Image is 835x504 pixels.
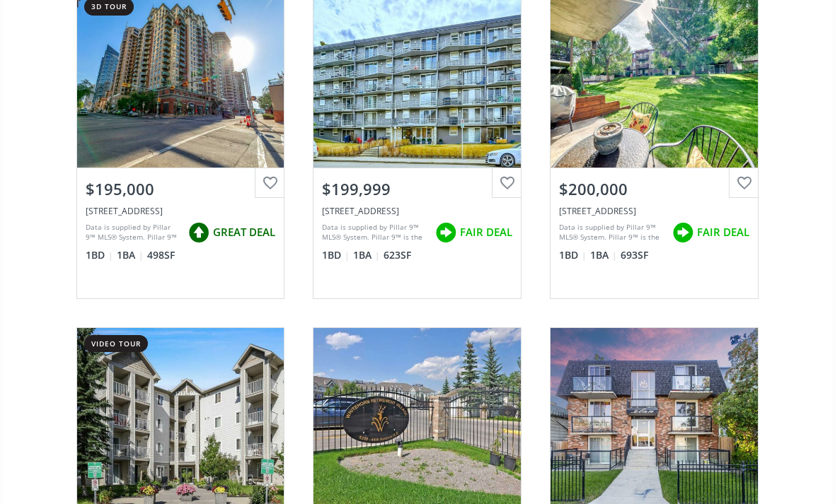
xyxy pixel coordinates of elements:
[86,205,276,217] div: 1111 6 Avenue SW #1715, Calgary, AB T2P 5M5
[697,225,749,240] span: FAIR DEAL
[86,178,276,200] div: $195,000
[117,248,144,262] span: 1 BA
[590,248,617,262] span: 1 BA
[432,218,460,247] img: rating icon
[460,225,512,240] span: FAIR DEAL
[621,248,648,262] span: 693 SF
[559,178,749,200] div: $200,000
[559,205,749,217] div: 8948 Elbow Drive SW #191, Calgary, AB T2V 0H9
[322,205,512,217] div: 1027 Cameron Avenue SW #103, Calgary, AB T2T 0K3
[669,218,697,247] img: rating icon
[86,248,113,262] span: 1 BD
[185,218,213,247] img: rating icon
[559,222,665,243] div: Data is supplied by Pillar 9™ MLS® System. Pillar 9™ is the owner of the copyright in its MLS® Sy...
[559,248,587,262] span: 1 BD
[322,222,428,243] div: Data is supplied by Pillar 9™ MLS® System. Pillar 9™ is the owner of the copyright in its MLS® Sy...
[353,248,380,262] span: 1 BA
[322,248,350,262] span: 1 BD
[147,248,175,262] span: 498 SF
[384,248,411,262] span: 623 SF
[322,178,512,200] div: $199,999
[86,222,182,243] div: Data is supplied by Pillar 9™ MLS® System. Pillar 9™ is the owner of the copyright in its MLS® Sy...
[213,225,275,240] span: GREAT DEAL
